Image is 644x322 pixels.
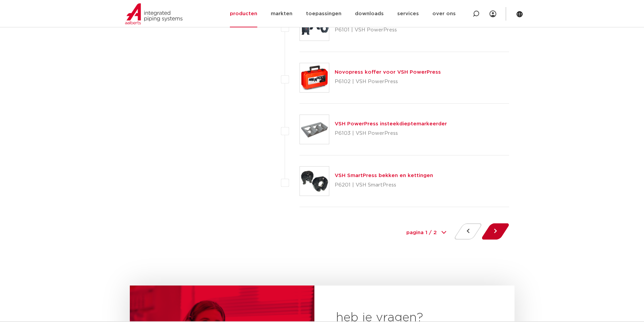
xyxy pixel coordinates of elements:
[300,63,329,92] img: Thumbnail for Novopress koffer voor VSH PowerPress
[335,25,488,35] p: P6101 | VSH PowerPress
[335,173,433,178] a: VSH SmartPress bekken en kettingen
[300,115,329,144] img: Thumbnail for VSH PowerPress insteekdieptemarkeerder
[335,128,447,139] p: P6103 | VSH PowerPress
[335,121,447,126] a: VSH PowerPress insteekdieptemarkeerder
[335,76,441,87] p: P6102 | VSH PowerPress
[300,167,329,196] img: Thumbnail for VSH SmartPress bekken en kettingen
[335,70,441,75] a: Novopress koffer voor VSH PowerPress
[335,180,433,191] p: P6201 | VSH SmartPress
